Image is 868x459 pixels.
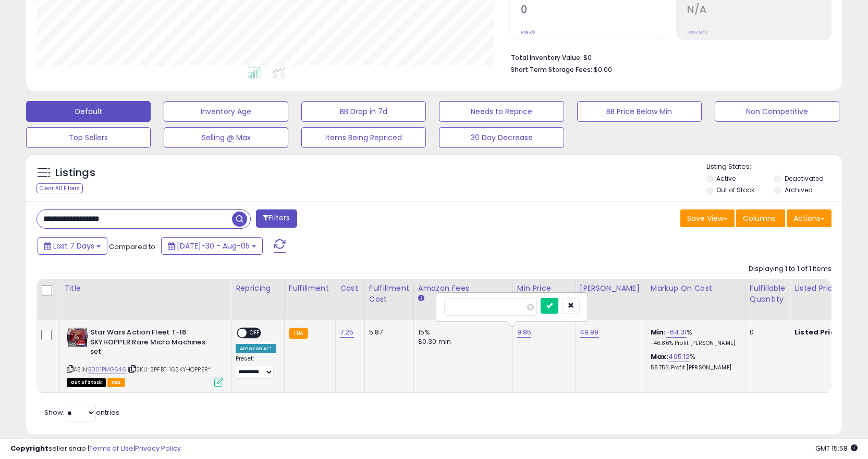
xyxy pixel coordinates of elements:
div: Displaying 1 to 1 of 1 items [749,264,832,274]
div: Title [64,283,227,294]
a: Privacy Policy [135,443,181,453]
a: 9.95 [517,327,532,338]
small: Prev: N/A [687,29,707,35]
a: 7.25 [340,327,354,338]
label: Out of Stock [716,185,754,194]
label: Active [716,174,736,183]
button: Top Sellers [26,127,151,148]
p: Listing States: [706,162,842,172]
a: -64.31 [666,327,687,338]
b: Max: [651,352,669,362]
li: $0 [511,51,824,63]
button: Columns [736,209,785,227]
button: BB Price Below Min [577,101,702,122]
button: Save View [680,209,735,227]
a: 405.12 [668,352,690,362]
b: Min: [651,327,666,337]
div: Repricing [236,283,280,294]
button: Inventory Age [164,101,288,122]
span: Compared to: [109,242,157,252]
button: 30 Day Decrease [439,127,564,148]
div: seller snap | | [10,444,181,454]
div: % [651,328,737,347]
label: Archived [785,185,813,194]
button: Non Competitive [715,101,839,122]
h2: 0 [521,4,665,18]
div: Amazon AI * [236,344,276,353]
span: $0.00 [594,65,612,75]
div: Fulfillment Cost [369,283,409,305]
div: Markup on Cost [651,283,741,294]
small: Prev: 0 [521,29,535,35]
span: 2025-08-13 15:58 GMT [815,443,858,453]
b: Total Inventory Value: [511,53,582,62]
div: ASIN: [67,328,223,386]
div: Amazon Fees [418,283,508,294]
button: Needs to Reprice [439,101,564,122]
div: $0.30 min [418,337,505,346]
span: [DATE]-30 - Aug-05 [177,241,250,251]
b: Star Wars Action Fleet T-16 SKYHOPPER Rare Micro Machines set [90,328,217,359]
button: Actions [787,209,832,227]
small: Amazon Fees. [418,294,424,303]
a: B001PMG646 [88,365,126,374]
span: All listings that are currently out of stock and unavailable for purchase on Amazon [67,378,106,387]
p: -46.86% Profit [PERSON_NAME] [651,340,737,347]
span: | SKU: SPFBT-16SKYHOPPER* [128,365,211,374]
div: Clear All Filters [36,183,83,193]
h2: N/A [687,4,831,18]
button: BB Drop in 7d [301,101,426,122]
div: Fulfillable Quantity [750,283,786,305]
div: % [651,352,737,371]
a: 49.99 [580,327,599,338]
span: Show: entries [44,407,119,417]
button: Selling @ Max [164,127,288,148]
div: [PERSON_NAME] [580,283,642,294]
div: 15% [418,328,505,337]
div: Min Price [517,283,571,294]
span: Columns [743,213,776,224]
b: Listed Price: [794,327,842,337]
button: [DATE]-30 - Aug-05 [161,237,263,255]
small: FBA [289,328,308,339]
h5: Listings [55,166,95,180]
img: 51HALvIIi7L._SL40_.jpg [67,328,88,347]
span: OFF [247,329,263,338]
span: FBA [107,378,125,387]
span: Last 7 Days [53,241,94,251]
p: 58.75% Profit [PERSON_NAME] [651,364,737,371]
button: Default [26,101,151,122]
th: The percentage added to the cost of goods (COGS) that forms the calculator for Min & Max prices. [646,279,745,320]
div: Fulfillment [289,283,331,294]
div: 5.87 [369,328,406,337]
label: Deactivated [785,174,824,183]
a: Terms of Use [89,443,133,453]
button: Filters [256,209,297,228]
div: Preset: [236,355,276,379]
div: Cost [340,283,360,294]
strong: Copyright [10,443,48,453]
button: Items Being Repriced [301,127,426,148]
b: Short Term Storage Fees: [511,65,592,74]
div: 0 [750,328,782,337]
button: Last 7 Days [38,237,107,255]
